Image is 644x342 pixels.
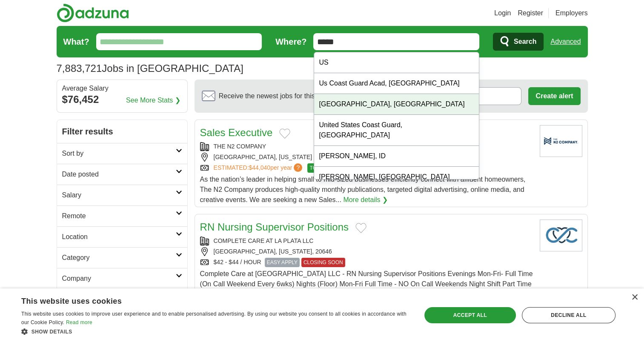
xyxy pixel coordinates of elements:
a: Read more, opens a new window [66,319,92,325]
h1: Jobs in [GEOGRAPHIC_DATA] [57,63,243,74]
a: Remote [57,205,187,226]
a: Register [518,8,543,18]
h2: Date posted [62,169,176,180]
a: Location [57,226,187,247]
div: [GEOGRAPHIC_DATA], [US_STATE], 20646 [200,247,533,256]
span: Complete Care at [GEOGRAPHIC_DATA] LLC - RN Nursing Supervisor Positions Evenings Mon-Fri- Full T... [200,270,533,298]
a: See More Stats ❯ [126,95,180,105]
img: Company logo [540,125,582,157]
button: Add to favorite jobs [355,223,366,233]
div: [GEOGRAPHIC_DATA], [GEOGRAPHIC_DATA] [314,94,479,115]
a: Advanced [550,33,581,50]
div: US [314,52,479,73]
a: Sort by [57,143,187,164]
div: Average Salary [62,85,182,92]
h2: Location [62,232,176,242]
div: [GEOGRAPHIC_DATA], [US_STATE] [200,153,533,162]
span: EASY APPLY [265,258,300,267]
h2: Sort by [62,148,176,159]
span: This website uses cookies to improve user experience and to enable personalised advertising. By u... [21,311,406,325]
div: Decline all [522,307,615,323]
span: ? [294,163,302,172]
label: Where? [275,35,306,48]
div: THE N2 COMPANY [200,142,533,151]
a: Sales Executive [200,127,273,138]
span: As the nation’s leader in helping small to mid-sized businesses efficiently connect with affluent... [200,176,526,203]
div: Accept all [424,307,516,323]
h2: Remote [62,211,176,221]
a: Login [494,8,511,18]
a: ESTIMATED:$44,040per year? [214,163,304,173]
a: Employers [555,8,588,18]
a: Date posted [57,164,187,185]
img: Adzuna logo [57,3,129,23]
div: $76,452 [62,92,182,107]
span: Show details [31,329,72,335]
h2: Filter results [57,120,187,143]
div: [PERSON_NAME], [GEOGRAPHIC_DATA] [314,167,479,188]
div: [PERSON_NAME], ID [314,146,479,167]
span: CLOSING SOON [301,258,345,267]
span: TOP MATCH [307,163,341,173]
div: Us Coast Guard Acad, [GEOGRAPHIC_DATA] [314,73,479,94]
img: Company logo [540,219,582,251]
a: RN Nursing Supervisor Positions [200,221,349,233]
button: Search [493,33,544,51]
button: Create alert [528,87,580,105]
div: Show details [21,327,409,336]
span: $44,040 [249,164,270,171]
span: 7,883,721 [57,61,102,76]
div: Close [631,294,638,301]
a: More details ❯ [343,195,388,205]
span: Search [514,33,536,50]
div: COMPLETE CARE AT LA PLATA LLC [200,237,533,245]
h2: Category [62,253,176,263]
h2: Salary [62,190,176,200]
div: This website uses cookies [21,294,388,306]
h2: Company [62,274,176,284]
a: Salary [57,185,187,205]
div: $42 - $44 / HOUR [200,258,533,267]
a: Category [57,247,187,268]
label: What? [63,35,89,48]
div: United States Coast Guard, [GEOGRAPHIC_DATA] [314,115,479,146]
span: Receive the newest jobs for this search : [219,91,364,101]
button: Add to favorite jobs [279,128,290,139]
a: Company [57,268,187,289]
